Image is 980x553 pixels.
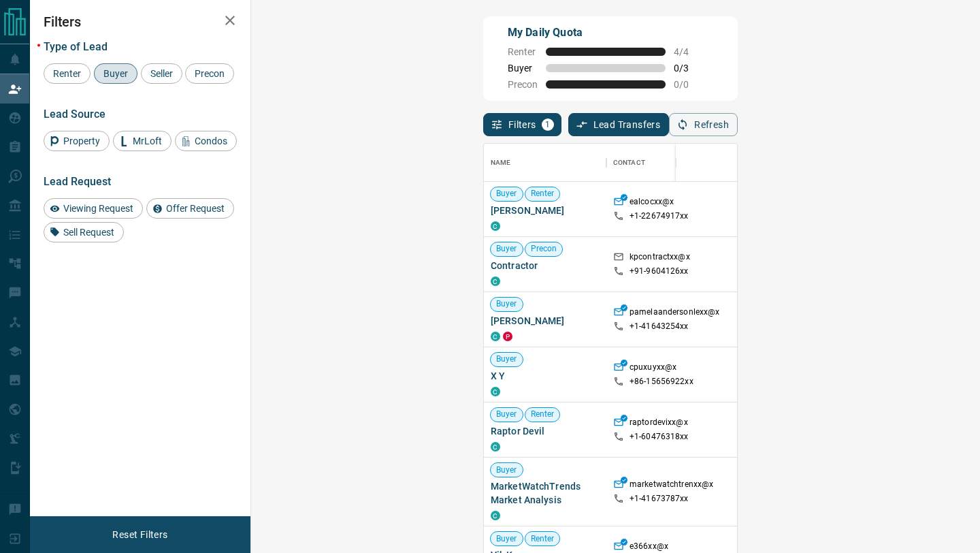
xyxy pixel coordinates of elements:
div: Renter [44,63,91,84]
button: Filters1 [483,113,561,136]
span: 4 / 4 [674,46,704,57]
span: Buyer [491,464,523,476]
span: 0 / 3 [674,63,704,74]
div: condos.ca [491,442,500,452]
span: Raptor Devil [491,424,600,438]
p: ealcocxx@x [630,196,674,210]
span: Lead Source [44,108,105,121]
div: condos.ca [491,332,500,341]
span: Viewing Request [59,203,138,214]
p: +1- 41643254xx [630,321,689,332]
span: Renter [525,409,560,420]
span: Buyer [508,63,538,74]
button: Refresh [669,113,738,136]
p: pamelaandersonlexx@x [630,306,720,321]
p: +1- 41673787xx [630,493,689,505]
div: Offer Request [146,198,234,219]
span: Renter [525,533,560,545]
div: condos.ca [491,511,500,520]
div: Condos [175,131,237,151]
button: Lead Transfers [568,113,670,136]
div: Contact [606,144,715,182]
span: Precon [190,68,229,79]
span: MarketWatchTrends Market Analysis [491,479,600,507]
span: Sell Request [59,227,119,238]
span: 1 [543,120,553,129]
div: Name [484,144,606,182]
span: [PERSON_NAME] [491,204,600,217]
div: Viewing Request [44,198,143,219]
span: Buyer [491,533,523,545]
span: [PERSON_NAME] [491,314,600,328]
div: condos.ca [491,387,500,396]
span: Renter [48,68,86,79]
div: MrLoft [113,131,171,151]
div: Contact [613,144,645,182]
div: condos.ca [491,276,500,286]
span: Seller [146,68,178,79]
span: Condos [190,136,232,146]
div: Precon [185,63,234,84]
span: Property [59,136,105,146]
div: Property [44,131,110,151]
div: property.ca [503,332,512,341]
span: Lead Request [44,175,111,188]
p: +91- 9604126xx [630,266,689,277]
div: Seller [141,63,182,84]
span: Buyer [491,353,523,365]
h2: Filters [44,14,237,30]
span: Renter [508,46,538,57]
div: condos.ca [491,221,500,231]
p: My Daily Quota [508,25,704,41]
span: Buyer [99,68,133,79]
p: +1- 22674917xx [630,210,689,222]
div: Name [491,144,511,182]
div: Sell Request [44,222,124,242]
span: Offer Request [161,203,229,214]
span: MrLoft [128,136,167,146]
span: 0 / 0 [674,79,704,90]
span: Precon [525,243,563,255]
span: Buyer [491,298,523,310]
span: Renter [525,188,560,200]
p: cpuxuyxx@x [630,362,676,376]
p: +1- 60476318xx [630,431,689,443]
p: kpcontractxx@x [630,251,690,266]
p: marketwatchtrenxx@x [630,479,713,493]
p: +86- 15656922xx [630,376,693,388]
button: Reset Filters [103,523,176,546]
div: Buyer [94,63,137,84]
span: Precon [508,79,538,90]
span: Buyer [491,188,523,200]
span: Contractor [491,259,600,272]
span: Buyer [491,243,523,255]
p: raptordevixx@x [630,417,688,431]
span: Type of Lead [44,40,108,53]
span: X Y [491,369,600,383]
span: Buyer [491,409,523,420]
